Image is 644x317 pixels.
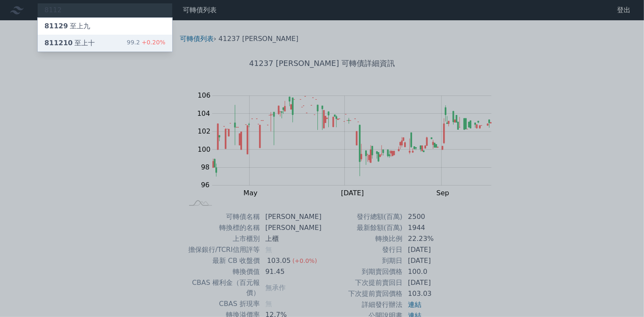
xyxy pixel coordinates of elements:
div: 至上九 [44,21,90,31]
a: 811210至上十 99.2+0.20% [38,35,172,52]
a: 81129至上九 [38,18,172,35]
span: +0.20% [140,39,165,46]
span: 81129 [44,22,68,30]
span: 811210 [44,39,73,47]
div: 99.2 [127,38,165,48]
div: 至上十 [44,38,95,48]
